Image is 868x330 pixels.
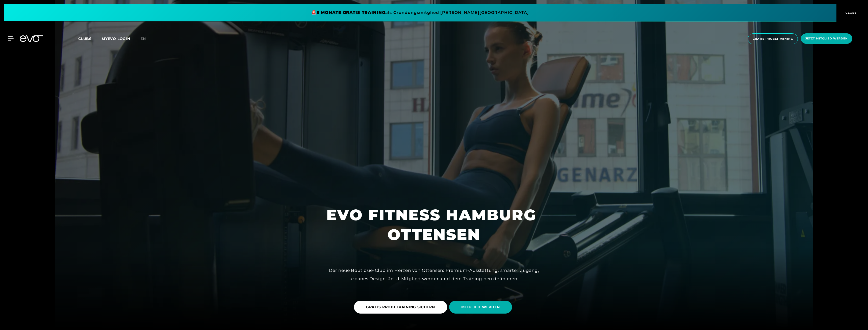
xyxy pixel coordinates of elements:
a: en [140,36,152,42]
span: GRATIS PROBETRAINING SICHERN [366,304,435,310]
div: Der neue Boutique-Club im Herzen von Ottensen: Premium-Ausstattung, smarter Zugang, urbanes Desig... [320,266,548,283]
span: Gratis Probetraining [753,37,793,41]
span: en [140,36,146,41]
h1: EVO FITNESS HAMBURG OTTENSEN [326,205,542,245]
a: Jetzt Mitglied werden [799,33,854,44]
span: Jetzt Mitglied werden [805,36,848,41]
span: CLOSE [844,10,857,15]
button: CLOSE [836,4,864,21]
a: MITGLIED WERDEN [449,297,514,317]
span: Clubs [78,36,92,41]
span: MITGLIED WERDEN [461,304,500,310]
a: Clubs [78,36,102,41]
a: Gratis Probetraining [746,33,799,44]
a: GRATIS PROBETRAINING SICHERN [354,297,449,317]
a: MYEVO LOGIN [102,36,130,41]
